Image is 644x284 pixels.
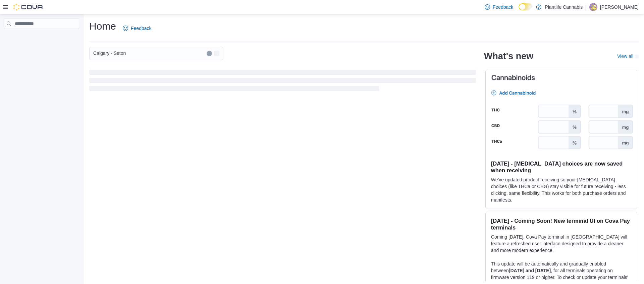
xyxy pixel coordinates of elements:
div: Morgen Graves [589,3,597,11]
h2: What's new [484,51,533,62]
span: Loading [89,71,476,93]
button: Open list of options [214,51,219,56]
span: Calgary - Seton [93,49,126,57]
span: Feedback [493,4,513,10]
p: | [585,3,587,11]
p: Coming [DATE], Cova Pay terminal in [GEOGRAPHIC_DATA] will feature a refreshed user interface des... [491,234,632,254]
h3: [DATE] - [MEDICAL_DATA] choices are now saved when receiving [491,160,632,174]
a: Feedback [482,0,516,14]
a: Feedback [120,22,154,35]
strong: [DATE] and [DATE] [509,268,551,273]
svg: External link [635,55,639,59]
button: Clear input [207,51,212,56]
p: Plantlife Cannabis [545,3,583,11]
nav: Complex example [4,30,79,46]
img: Cova [13,4,44,10]
a: View allExternal link [617,54,639,59]
input: Dark Mode [519,3,533,10]
h1: Home [89,20,116,33]
h3: [DATE] - Coming Soon! New terminal UI on Cova Pay terminals [491,217,632,231]
span: Feedback [131,25,151,32]
p: [PERSON_NAME] [600,3,639,11]
p: We've updated product receiving so your [MEDICAL_DATA] choices (like THCa or CBG) stay visible fo... [491,176,632,203]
